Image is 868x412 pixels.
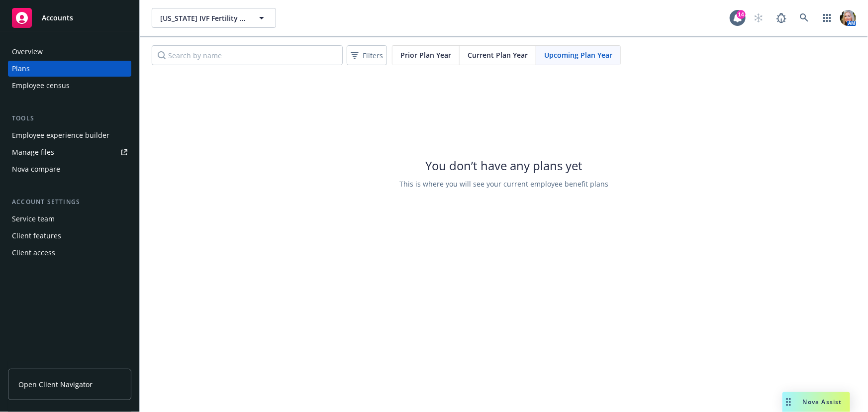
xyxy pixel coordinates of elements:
[425,157,582,174] span: You don’t have any plans yet
[399,179,608,189] span: This is where you will see your current employee benefit plans
[8,44,131,60] a: Overview
[400,50,451,60] span: Prior Plan Year
[8,228,131,244] a: Client features
[18,379,93,390] span: Open Client Navigator
[12,78,70,94] div: Employee census
[363,50,383,61] span: Filters
[840,10,856,26] img: photo
[817,8,837,28] a: Switch app
[12,44,43,60] div: Overview
[803,398,842,406] span: Nova Assist
[8,144,131,160] a: Manage files
[12,245,55,261] div: Client access
[12,144,54,160] div: Manage files
[160,13,246,23] span: [US_STATE] IVF Fertility Center
[772,8,791,28] a: Report a Bug
[782,392,795,412] div: Drag to move
[347,45,387,65] button: Filters
[8,78,131,94] a: Employee census
[8,245,131,261] a: Client access
[349,48,385,63] span: Filters
[12,161,60,177] div: Nova compare
[737,10,746,19] div: 14
[8,211,131,227] a: Service team
[8,161,131,177] a: Nova compare
[782,392,850,412] button: Nova Assist
[12,211,55,227] div: Service team
[8,127,131,143] a: Employee experience builder
[152,8,276,28] button: [US_STATE] IVF Fertility Center
[544,50,612,60] span: Upcoming Plan Year
[8,61,131,77] a: Plans
[12,127,109,143] div: Employee experience builder
[12,228,61,244] div: Client features
[749,8,769,28] a: Start snowing
[152,45,343,65] input: Search by name
[8,197,131,207] div: Account settings
[8,113,131,123] div: Tools
[42,14,73,22] span: Accounts
[468,50,528,60] span: Current Plan Year
[12,61,30,77] div: Plans
[8,4,131,32] a: Accounts
[794,8,814,28] a: Search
